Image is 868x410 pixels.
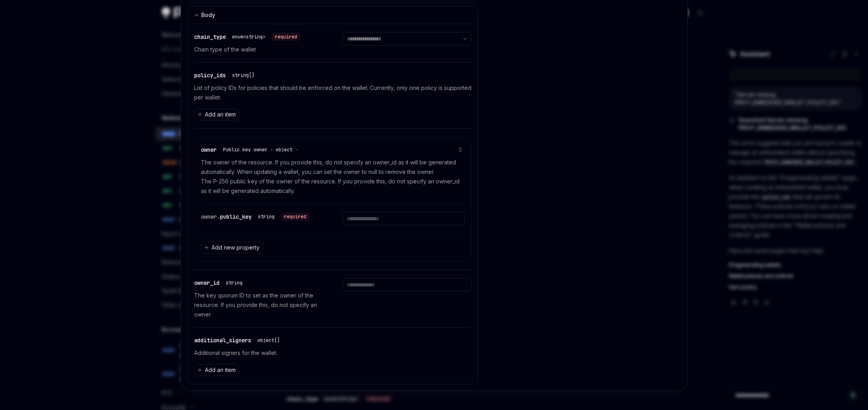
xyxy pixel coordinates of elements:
[342,212,465,225] input: Enter public_key
[194,279,219,286] span: owner_id
[194,72,226,79] span: policy_ids
[342,278,471,292] input: Enter owner_id
[223,146,299,154] button: Public key owner · object
[187,6,479,24] button: Expand input section
[201,145,302,154] div: owner
[205,111,236,118] span: Add an item
[194,348,472,358] p: Additional signers for the wallet.
[194,364,239,376] button: Add an item
[201,213,220,220] span: owner.
[201,242,263,254] button: Add new property
[194,109,239,120] button: Add an item
[194,278,246,288] div: owner_id
[194,71,258,80] div: policy_ids
[194,291,323,319] p: The key quorum ID to set as the owner of the resource. If you provide this, do not specify an owner.
[205,366,236,374] span: Add an item
[212,244,259,252] span: Add new property
[194,33,226,40] span: chain_type
[201,158,465,196] p: The owner of the resource. If you provide this, do not specify an owner_id as it will be generate...
[194,45,323,54] p: Chain type of the wallet
[456,147,465,153] button: show 1 property
[194,337,251,344] span: additional_signers
[281,213,309,221] div: required
[201,212,309,221] div: owner.public_key
[201,10,215,20] div: Body
[194,32,300,42] div: chain_type
[220,213,252,220] span: public_key
[194,336,283,345] div: additional_signers
[194,83,472,102] p: List of policy IDs for policies that should be enforced on the wallet. Currently, only one policy...
[342,32,471,46] select: Select chain_type
[223,147,292,153] span: Public key owner · object
[201,146,217,153] span: owner
[272,33,300,41] div: required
